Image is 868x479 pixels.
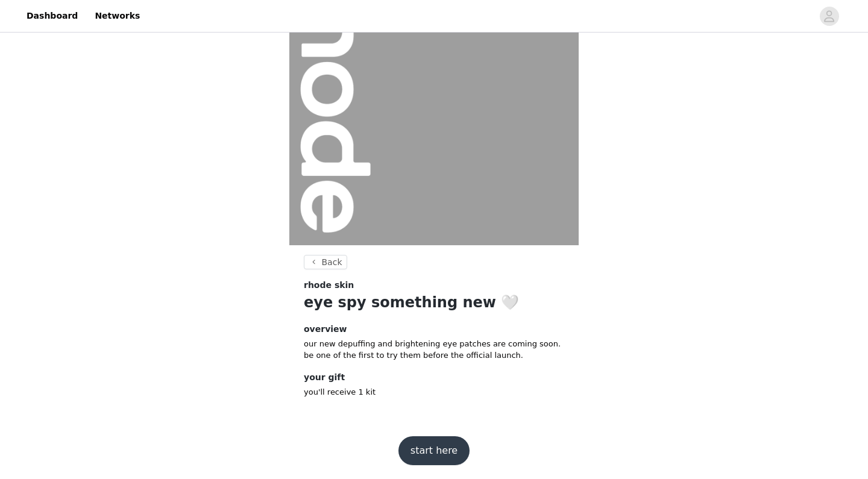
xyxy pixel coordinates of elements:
span: rhode skin [304,279,354,292]
h1: eye spy something new 🤍 [304,292,564,313]
a: Networks [87,2,147,30]
h4: overview [304,323,564,336]
p: you'll receive 1 kit [304,386,564,398]
p: our new depuffing and brightening eye patches are coming soon. be one of the first to try them be... [304,338,564,362]
a: Dashboard [19,2,85,30]
h4: your gift [304,371,564,384]
button: start here [398,436,470,465]
div: avatar [823,7,835,26]
button: Back [304,255,347,269]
